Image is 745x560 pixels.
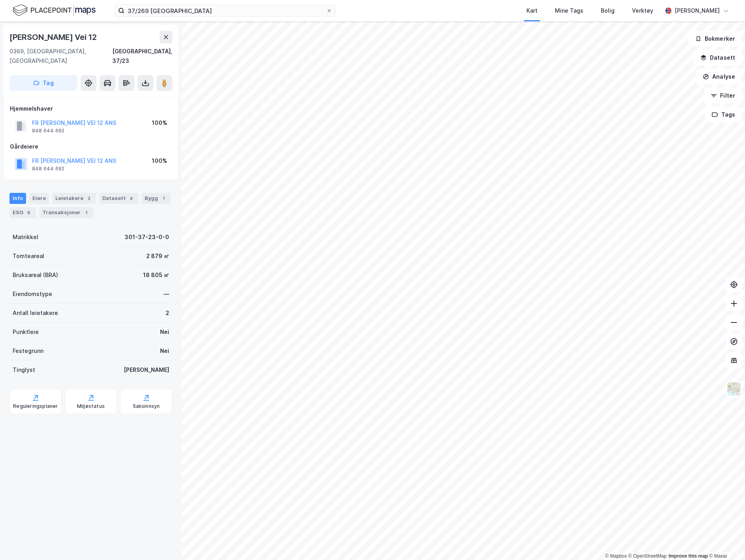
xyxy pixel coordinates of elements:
div: 848 644 692 [32,128,64,134]
div: Punktleie [13,327,39,337]
div: Verktøy [632,6,653,15]
div: — [164,289,169,299]
div: Tomteareal [13,251,44,261]
div: 18 805 ㎡ [143,270,169,280]
button: Tags [705,107,742,123]
div: Transaksjoner [39,207,93,218]
button: Filter [704,88,742,104]
div: Bygg [141,193,171,204]
div: Datasett [99,193,138,204]
div: 2 879 ㎡ [146,251,169,261]
div: 4 [127,194,135,202]
div: 100% [152,156,167,166]
div: Kart [526,6,538,15]
div: Reguleringsplaner [13,403,58,409]
div: Tinglyst [13,365,35,375]
a: Improve this map [669,553,708,559]
div: Bolig [601,6,615,15]
div: Eiere [29,193,49,204]
div: Matrikkel [13,232,38,242]
button: Bokmerker [688,31,742,47]
div: 100% [152,118,167,128]
div: Info [9,193,26,204]
div: [GEOGRAPHIC_DATA], 37/23 [112,47,172,66]
div: 301-37-23-0-0 [124,232,169,242]
button: Tag [9,75,77,91]
div: Antall leietakere [13,308,58,318]
a: OpenStreetMap [628,553,667,559]
div: 848 644 692 [32,166,64,172]
div: Leietakere [52,193,96,204]
div: Mine Tags [555,6,583,15]
button: Analyse [696,69,742,85]
iframe: Chat Widget [705,522,745,560]
div: 2 [166,308,169,318]
div: Bruksareal (BRA) [13,270,58,280]
div: [PERSON_NAME] [675,6,720,15]
div: Gårdeiere [10,142,172,151]
div: [PERSON_NAME] [124,365,169,375]
input: Søk på adresse, matrikkel, gårdeiere, leietakere eller personer [124,5,326,17]
div: Hjemmelshaver [10,104,172,113]
div: 2 [85,194,93,202]
button: Datasett [694,50,742,66]
img: Z [726,381,741,396]
div: 0369, [GEOGRAPHIC_DATA], [GEOGRAPHIC_DATA] [9,47,112,66]
div: 6 [25,209,33,217]
div: Eiendomstype [13,289,52,299]
div: Nei [160,327,169,337]
div: 1 [160,194,168,202]
div: Miljøstatus [77,403,105,409]
div: 1 [82,209,90,217]
div: Kontrollprogram for chat [705,522,745,560]
div: [PERSON_NAME] Vei 12 [9,31,98,43]
div: Saksinnsyn [133,403,160,409]
img: logo.f888ab2527a4732fd821a326f86c7f29.svg [13,4,96,17]
div: Nei [160,346,169,356]
a: Mapbox [605,553,627,559]
div: Festegrunn [13,346,43,356]
div: ESG [9,207,36,218]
